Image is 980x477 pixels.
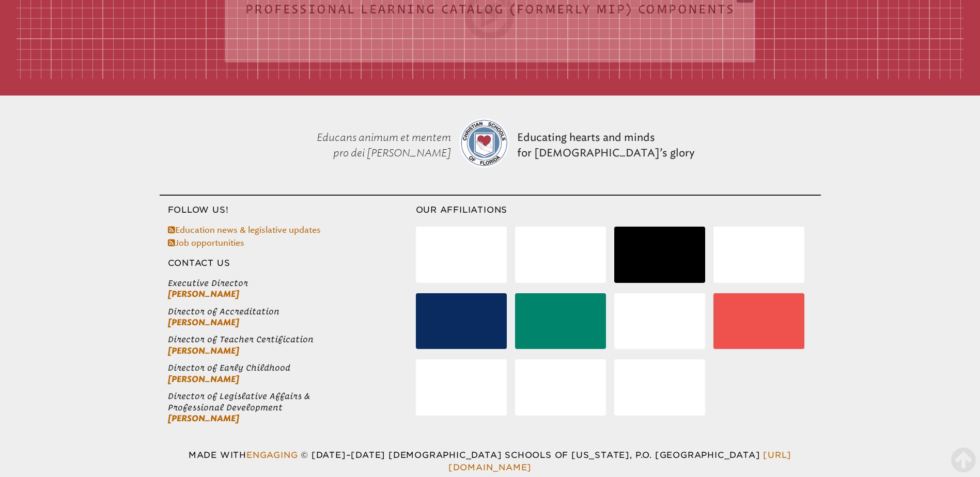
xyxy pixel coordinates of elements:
[513,104,699,186] p: Educating hearts and minds for [DEMOGRAPHIC_DATA]’s glory
[448,450,791,472] a: [URL][DOMAIN_NAME]
[246,450,298,460] a: Engaging
[168,414,239,423] a: [PERSON_NAME]
[168,391,416,413] span: Director of Legislative Affairs & Professional Development
[168,278,416,289] span: Executive Director
[168,225,321,235] a: Education news & legislative updates
[459,118,509,168] img: csf-logo-web-colors.png
[168,362,416,373] span: Director of Early Childhood
[168,317,239,327] a: [PERSON_NAME]
[168,346,239,356] a: [PERSON_NAME]
[630,450,632,460] span: ,
[282,104,455,186] p: Educans animum et mentem pro dei [PERSON_NAME]
[168,238,244,248] a: Job opportunities
[189,450,301,460] span: Made with
[160,257,416,269] h3: Contact Us
[301,450,635,460] span: © [DATE]–[DATE] [DEMOGRAPHIC_DATA] Schools of [US_STATE]
[168,334,416,345] span: Director of Teacher Certification
[168,306,416,317] span: Director of Accreditation
[168,289,239,299] a: [PERSON_NAME]
[635,450,760,460] span: P.O. [GEOGRAPHIC_DATA]
[168,374,239,384] a: [PERSON_NAME]
[416,204,821,216] h3: Our Affiliations
[160,204,416,216] h3: Follow Us!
